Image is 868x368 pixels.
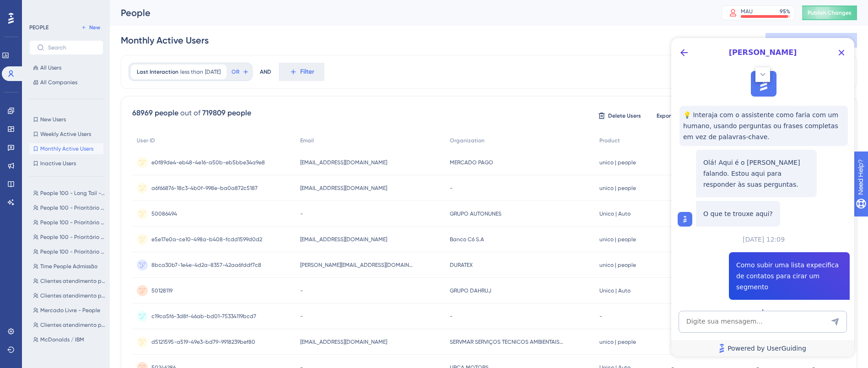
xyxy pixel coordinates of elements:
[151,236,262,243] span: e5e17e0a-ce10-498a-b408-fcdd1599d0d2
[300,159,387,166] span: [EMAIL_ADDRESS][DOMAIN_NAME]
[40,321,105,329] span: Clientes atendimento premium Whats
[29,334,109,345] button: McDonalds / IBM
[260,63,271,81] div: AND
[450,159,493,166] span: MERCADO PAGO
[450,184,453,192] span: -
[802,5,857,20] button: Publish Changes
[599,210,631,217] span: Unico | Auto
[205,68,221,76] span: [DATE]
[232,68,239,76] span: OR
[599,261,636,269] span: unico | people
[151,338,255,346] span: d5121595-a519-49e3-bd79-9918239bef80
[180,108,200,119] div: out of
[450,261,473,269] span: DURATEX
[671,38,854,357] iframe: UserGuiding AI Assistant
[279,63,324,81] button: Filter
[40,351,105,358] span: Checklist - Clientes sem Capta e Arcos
[597,108,642,123] button: Delete Users
[599,338,636,346] span: unico | people
[137,68,178,76] span: Last Interaction
[648,108,694,123] button: Export CSV
[300,236,387,243] span: [EMAIL_ADDRESS][DOMAIN_NAME]
[450,287,491,294] span: GRUPO DAHRUJ
[599,184,636,192] span: unico | people
[599,313,602,320] span: -
[780,37,843,44] span: Save as a New Segment
[599,137,620,144] span: Product
[741,8,753,15] div: MAU
[599,236,636,243] span: unico | people
[766,33,857,48] button: Save as a New Segment
[450,338,564,346] span: SERVMAR SERVIÇOS TECNICOS AMBIENTAIS LTDA
[202,108,251,119] div: 719809 people
[608,112,641,119] span: Delete Users
[29,349,109,360] button: Checklist - Clientes sem Capta e Arcos
[137,137,155,144] span: User ID
[450,313,453,320] span: -
[132,108,178,119] div: 68969 people
[300,338,387,346] span: [EMAIL_ADDRESS][DOMAIN_NAME]
[40,336,84,343] span: McDonalds / IBM
[450,137,485,144] span: Organization
[151,287,173,294] span: 50128119
[22,2,57,13] span: Need Help?
[780,8,790,15] div: 95 %
[300,261,415,269] span: [PERSON_NAME][EMAIL_ADDRESS][DOMAIN_NAME]
[657,112,685,119] span: Export CSV
[450,210,501,217] span: GRUPO AUTONUNES
[300,137,314,144] span: Email
[151,261,261,269] span: 8bca30b7-1e4e-4d2a-8357-42aa6fddf7c8
[808,9,852,16] span: Publish Changes
[300,66,314,77] span: Filter
[151,159,265,166] span: e0f89de4-eb48-4e16-a50b-eb5bbe34a9e8
[180,68,203,76] span: less than
[450,236,484,243] span: Banco C6 S.A
[230,65,250,79] button: OR
[121,6,699,19] div: People
[151,313,256,320] span: c19ca5f6-3d8f-46ab-bd01-75334119bcd7
[300,210,303,217] span: -
[300,184,387,192] span: [EMAIL_ADDRESS][DOMAIN_NAME]
[599,159,636,166] span: unico | people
